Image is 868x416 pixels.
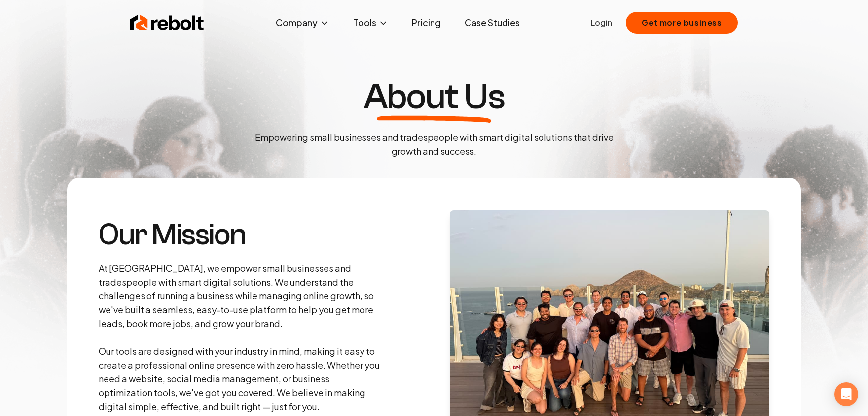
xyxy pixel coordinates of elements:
[626,12,738,34] button: Get more business
[834,382,858,406] div: Open Intercom Messenger
[457,13,528,33] a: Case Studies
[591,17,612,29] a: Login
[404,13,449,33] a: Pricing
[99,261,383,414] p: At [GEOGRAPHIC_DATA], we empower small businesses and tradespeople with smart digital solutions. ...
[268,13,337,33] button: Company
[99,220,383,250] h3: Our Mission
[363,79,505,115] h1: About Us
[247,130,621,158] p: Empowering small businesses and tradespeople with smart digital solutions that drive growth and s...
[130,13,204,33] img: Rebolt Logo
[345,13,396,33] button: Tools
